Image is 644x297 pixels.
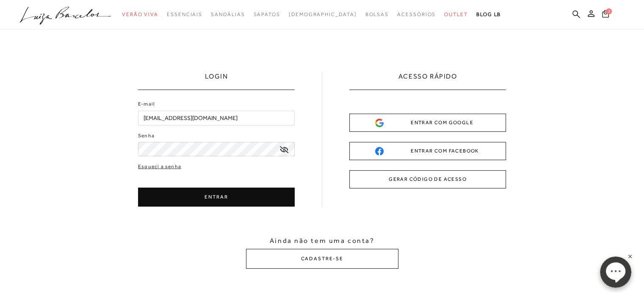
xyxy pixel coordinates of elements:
[138,132,155,140] label: Senha
[365,7,389,22] a: categoryNavScreenReaderText
[375,147,480,155] div: ENTRAR COM FACEBOOK
[253,7,280,22] a: categoryNavScreenReaderText
[138,111,295,125] input: E-mail
[270,236,374,245] span: Ainda não tem uma conta?
[138,163,181,171] a: Esqueci a senha
[349,142,506,160] button: ENTRAR COM FACEBOOK
[138,100,155,108] label: E-mail
[167,11,202,17] span: Essenciais
[476,11,501,17] span: BLOG LB
[280,146,288,153] a: exibir senha
[289,11,357,17] span: [DEMOGRAPHIC_DATA]
[444,7,468,22] a: categoryNavScreenReaderText
[246,249,398,269] button: CADASTRE-SE
[397,7,436,22] a: categoryNavScreenReaderText
[397,11,436,17] span: Acessórios
[167,7,202,22] a: categoryNavScreenReaderText
[444,11,468,17] span: Outlet
[122,7,158,22] a: categoryNavScreenReaderText
[205,72,228,90] h1: LOGIN
[606,8,612,14] span: 1
[253,11,280,17] span: Sapatos
[365,11,389,17] span: Bolsas
[349,170,506,188] button: GERAR CÓDIGO DE ACESSO
[476,7,501,22] a: BLOG LB
[349,114,506,132] button: ENTRAR COM GOOGLE
[211,7,245,22] a: categoryNavScreenReaderText
[211,11,245,17] span: Sandálias
[138,188,295,207] button: ENTRAR
[375,118,480,127] div: ENTRAR COM GOOGLE
[122,11,158,17] span: Verão Viva
[398,72,457,90] h2: ACESSO RÁPIDO
[600,9,611,21] button: 1
[289,7,357,22] a: noSubCategoriesText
